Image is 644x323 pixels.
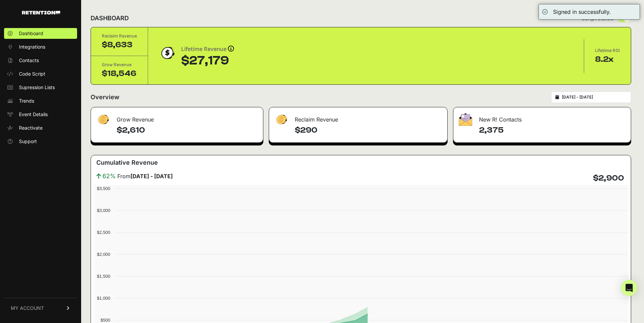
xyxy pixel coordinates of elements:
span: Reactivate [19,125,43,131]
a: Code Script [4,69,77,79]
text: $3,000 [97,208,110,213]
h3: Cumulative Revenue [96,158,158,167]
span: Contacts [19,57,39,64]
a: Support [4,136,77,147]
span: From [117,172,173,180]
div: Lifetime ROI [595,47,620,54]
div: $18,546 [102,68,137,79]
text: $2,500 [97,230,110,235]
h4: $2,610 [117,125,258,136]
span: 62% [102,171,116,181]
div: $8,633 [102,39,137,50]
text: $500 [101,318,110,323]
div: $27,179 [181,54,234,68]
text: $2,000 [97,252,110,257]
span: Dashboard [19,30,43,37]
span: Integrations [19,44,45,50]
span: Support [19,138,37,145]
span: Code Script [19,71,45,77]
img: fa-envelope-19ae18322b30453b285274b1b8af3d052b27d846a4fbe8435d1a52b978f639a2.png [459,113,472,126]
a: MY ACCOUNT [4,298,77,318]
a: Integrations [4,42,77,52]
a: Contacts [4,55,77,66]
div: Reclaim Revenue [269,107,447,128]
text: $1,000 [97,296,110,301]
h4: $290 [295,125,442,136]
span: Event Details [19,111,48,118]
text: $3,500 [97,186,110,191]
div: Signed in successfully. [553,8,611,16]
strong: [DATE] - [DATE] [130,173,173,180]
span: Supression Lists [19,84,55,91]
div: Lifetime Revenue [181,45,234,54]
a: Dashboard [4,28,77,39]
a: Trends [4,96,77,106]
h4: 2,375 [479,125,625,136]
img: Retention.com [22,11,60,15]
span: Trends [19,98,34,104]
text: $1,500 [97,274,110,279]
div: Open Intercom Messenger [621,280,637,296]
h2: DASHBOARD [91,14,129,23]
div: Grow Revenue [102,61,137,68]
div: 8.2x [595,54,620,65]
div: New R! Contacts [453,107,631,128]
img: fa-dollar-13500eef13a19c4ab2b9ed9ad552e47b0d9fc28b02b83b90ba0e00f96d6372e9.png [96,113,110,126]
div: Reclaim Revenue [102,33,137,39]
img: fa-dollar-13500eef13a19c4ab2b9ed9ad552e47b0d9fc28b02b83b90ba0e00f96d6372e9.png [275,113,288,126]
a: Supression Lists [4,82,77,93]
div: Grow Revenue [91,107,263,128]
a: Reactivate [4,123,77,133]
span: MY ACCOUNT [11,305,44,312]
h2: Overview [91,92,119,102]
h4: $2,900 [593,173,624,184]
img: dollar-coin-05c43ed7efb7bc0c12610022525b4bbbb207c7efeef5aecc26f025e68dcafac9.png [159,45,176,61]
a: Event Details [4,109,77,120]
